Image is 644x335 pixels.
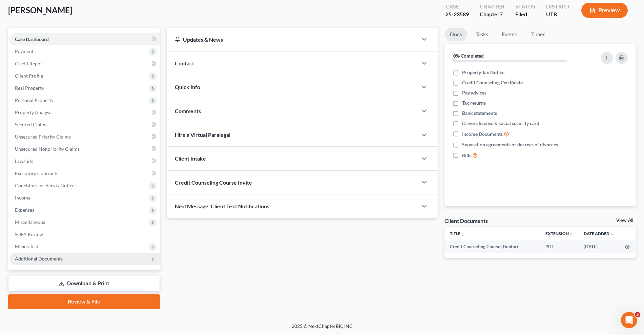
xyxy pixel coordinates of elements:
i: expand_more [610,232,614,236]
a: Tasks [470,28,494,41]
a: Unsecured Nonpriority Claims [9,143,160,155]
td: [DATE] [578,240,620,253]
a: Review & File [8,294,160,309]
i: unfold_more [569,232,573,236]
a: Credit Report [9,58,160,70]
div: Case [445,3,469,11]
span: Miscellaneous [15,219,45,225]
span: Pay advices [462,89,486,96]
span: Income [15,195,30,201]
span: Unsecured Nonpriority Claims [15,146,80,152]
a: Case Dashboard [9,33,160,45]
span: Payments [15,48,36,54]
span: Client Intake [175,155,206,162]
div: 25-23589 [445,11,469,18]
a: Download & Print [8,276,160,292]
a: Executory Contracts [9,167,160,180]
span: Unsecured Priority Claims [15,134,71,140]
span: Lawsuits [15,158,33,164]
a: Docs [444,28,468,41]
a: View All [616,218,633,223]
a: SOFA Review [9,228,160,240]
span: Codebtors Insiders & Notices [15,183,77,188]
span: Property Tax Notice [462,69,504,76]
span: Credit Counseling Course Invite [175,179,252,186]
span: Real Property [15,85,44,91]
span: Income Documents [462,131,503,138]
span: SOFA Review [15,231,43,237]
span: Bank statements [462,110,497,117]
span: Client Profile [15,73,43,79]
span: 5 [635,312,640,317]
span: Tax returns [462,100,486,106]
a: Lawsuits [9,155,160,167]
div: Chapter [480,3,504,11]
span: Contact [175,60,194,66]
a: Unsecured Priority Claims [9,131,160,143]
span: Quick Info [175,84,200,90]
span: Separation agreements or decrees of divorces [462,141,558,148]
div: Client Documents [444,217,488,224]
a: Secured Claims [9,119,160,131]
strong: 0% Completed [453,53,484,59]
a: Date Added expand_more [584,231,614,236]
a: Events [496,28,523,41]
span: Property Analysis [15,109,53,115]
span: Expenses [15,207,34,213]
td: Credit Counseling Course (Debtor) [444,240,540,253]
button: Preview [581,3,628,18]
span: NextMessage: Client Text Notifications [175,203,269,209]
span: Comments [175,108,201,114]
div: 2025 © NextChapterBK, INC [129,323,515,335]
span: [PERSON_NAME] [8,5,72,15]
div: UTB [546,11,570,18]
span: Means Test [15,244,38,249]
div: Filed [515,11,535,18]
span: 7 [500,11,503,17]
span: Case Dashboard [15,36,49,42]
span: Hire a Virtual Paralegal [175,131,230,138]
a: Property Analysis [9,106,160,119]
td: PDF [540,240,578,253]
a: Titleunfold_more [450,231,464,236]
i: unfold_more [460,232,464,236]
a: Extensionunfold_more [545,231,573,236]
iframe: Intercom live chat [621,312,637,328]
div: Chapter [480,11,504,18]
span: Drivers license & social security card [462,120,539,127]
span: Secured Claims [15,122,47,127]
span: Additional Documents [15,256,63,261]
div: Status [515,3,535,11]
a: Timer [526,28,550,41]
div: Updates & News [175,36,409,43]
div: District [546,3,570,11]
span: Executory Contracts [15,170,58,176]
span: Bills [462,152,471,159]
span: Credit Counseling Certificate [462,79,523,86]
span: Personal Property [15,97,54,103]
span: Credit Report [15,61,44,66]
